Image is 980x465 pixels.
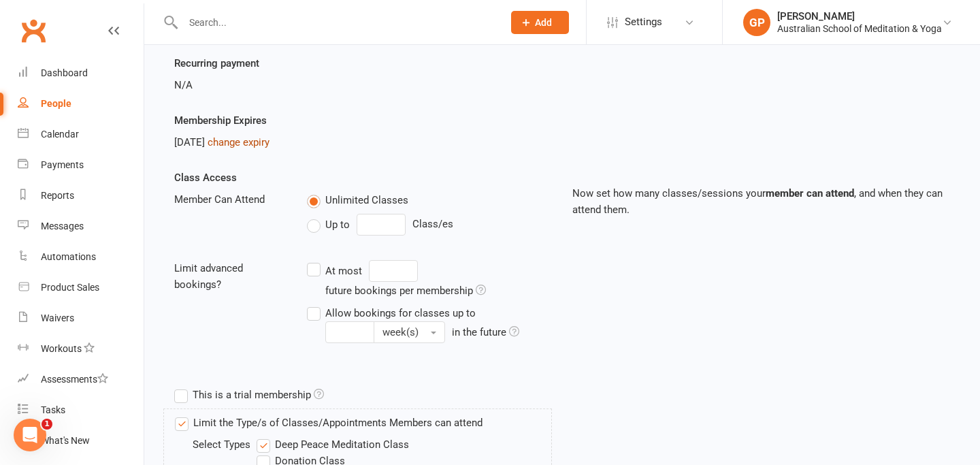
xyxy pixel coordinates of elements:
div: in the future [452,324,519,340]
div: future bookings per membership [325,283,486,299]
span: week(s) [382,326,419,338]
a: What's New [18,426,144,456]
div: Select Types [193,436,274,453]
label: Limit the Type/s of Classes/Appointments Members can attend [175,415,483,431]
button: Allow bookings for classes up to in the future [374,321,445,343]
div: Dashboard [41,67,88,78]
a: Automations [18,242,144,272]
a: Tasks [18,395,144,426]
div: Class/es [307,214,552,236]
span: Up to [325,217,350,231]
label: This is a trial membership [174,387,324,403]
span: [DATE] [174,136,205,148]
label: Membership Expires [174,112,267,129]
div: N/A [174,77,552,93]
div: Australian School of Meditation & Yoga [777,22,942,35]
input: Search... [179,13,493,32]
span: Add [535,17,552,28]
strong: member can attend [766,187,854,199]
div: Workouts [41,343,82,354]
a: Reports [18,180,144,211]
div: Reports [41,190,74,201]
label: Class Access [174,170,237,186]
a: Waivers [18,303,144,334]
a: Assessments [18,364,144,395]
a: change expiry [208,136,269,148]
label: Deep Peace Meditation Class [257,436,409,453]
div: Product Sales [41,282,99,293]
div: Limit advanced bookings? [164,260,297,293]
div: What's New [41,435,90,446]
button: Add [511,11,569,34]
a: People [18,89,144,119]
div: People [41,98,71,109]
div: Waivers [41,312,74,323]
div: Assessments [41,374,108,385]
div: Tasks [41,404,65,415]
div: Payments [41,159,84,170]
a: Payments [18,150,144,180]
a: Messages [18,211,144,242]
div: Member Can Attend [164,191,297,208]
p: Now set how many classes/sessions your , and when they can attend them. [572,185,950,218]
a: Workouts [18,334,144,364]
span: Unlimited Classes [325,192,408,206]
div: Calendar [41,129,79,140]
a: Clubworx [16,14,50,48]
a: Dashboard [18,58,144,89]
span: Settings [625,7,662,37]
a: Calendar [18,119,144,150]
input: At mostfuture bookings per membership [369,260,418,282]
span: 1 [42,419,52,430]
div: Messages [41,221,84,231]
div: Automations [41,251,96,262]
div: GP [743,9,770,36]
div: [PERSON_NAME] [777,10,942,22]
div: Allow bookings for classes up to [325,305,476,321]
div: At most [325,263,362,279]
label: Recurring payment [174,55,259,71]
a: Product Sales [18,272,144,303]
iframe: Intercom live chat [14,419,46,451]
input: Allow bookings for classes up to week(s) in the future [325,321,374,343]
